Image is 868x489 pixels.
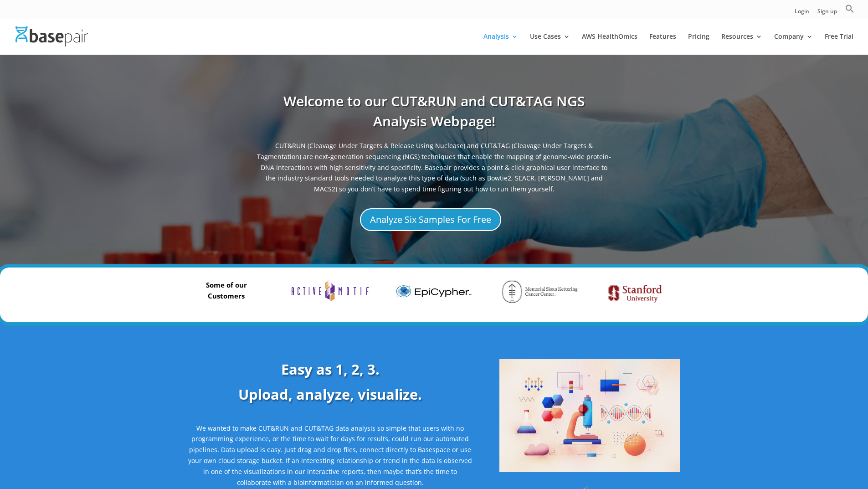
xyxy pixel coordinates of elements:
iframe: Drift Widget Chat Controller [693,423,857,478]
a: Search Icon Link [845,4,854,18]
a: Pricing [688,33,709,55]
h1: Welcome to our CUT&RUN and CUT&TAG NGS Analysis Webpage! [257,91,612,140]
img: stanford [603,280,667,308]
span: CUT&RUN (Cleavage Under Targets & Release Using Nuclease) and CUT&TAG (Cleavage Under Targets & T... [257,140,612,199]
img: Upload Analyze Visulaize [499,359,680,472]
a: Free Trial [825,33,853,55]
b: Upload, analyze, visualize. [238,385,422,404]
a: AWS HealthOmics [582,33,637,55]
a: Sign up [817,9,837,18]
a: Features [649,33,676,55]
a: Resources [721,33,762,55]
img: Basepair [15,26,88,46]
a: Analysis [483,33,518,55]
a: Login [795,9,809,18]
a: Company [774,33,813,55]
img: basepair-trusted-by-epicypher [395,280,472,303]
a: Analyze Six Samples For Free [360,208,501,231]
span: We wanted to make CUT&RUN and CUT&TAG data analysis so simple that users with no programming expe... [188,424,472,487]
img: Memorial Sloan-Kettering Cancer Institute [499,280,580,303]
a: Use Cases [530,33,570,55]
strong: Some of our Customers [206,280,247,300]
svg: Search [845,4,854,13]
b: Easy as 1, 2, 3. [281,360,380,379]
img: Active_Motif_Logo-700x181 [292,280,368,301]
